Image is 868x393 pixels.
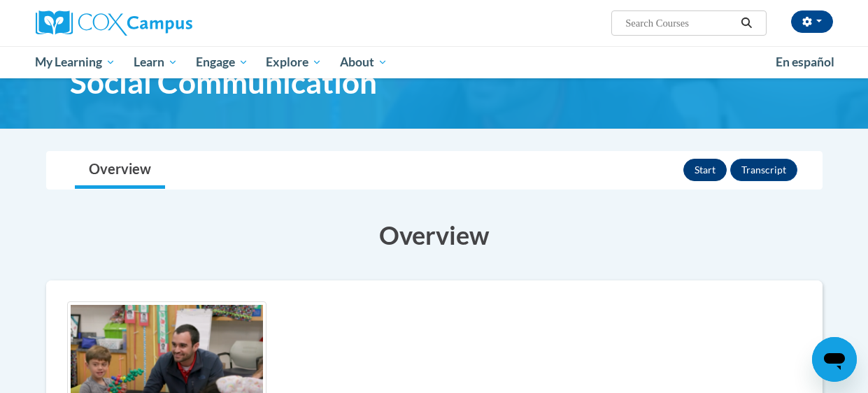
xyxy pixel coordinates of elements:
[736,15,757,31] button: Search
[27,46,125,78] a: My Learning
[683,159,727,181] button: Start
[730,159,797,181] button: Transcript
[767,48,844,77] a: En español
[36,10,287,36] a: Cox Campus
[812,337,857,382] iframe: Button to launch messaging window
[187,46,257,78] a: Engage
[36,10,192,36] img: Cox Campus
[25,46,844,78] div: Main menu
[340,54,387,71] span: About
[46,217,823,252] h3: Overview
[196,54,248,71] span: Engage
[266,54,322,71] span: Explore
[134,54,178,71] span: Learn
[624,15,736,31] input: Search Courses
[776,55,834,69] span: En español
[791,10,833,33] button: Account Settings
[35,54,115,71] span: My Learning
[331,46,397,78] a: About
[70,64,377,101] span: Social Communication
[124,46,187,78] a: Learn
[257,46,331,78] a: Explore
[75,152,165,189] a: Overview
